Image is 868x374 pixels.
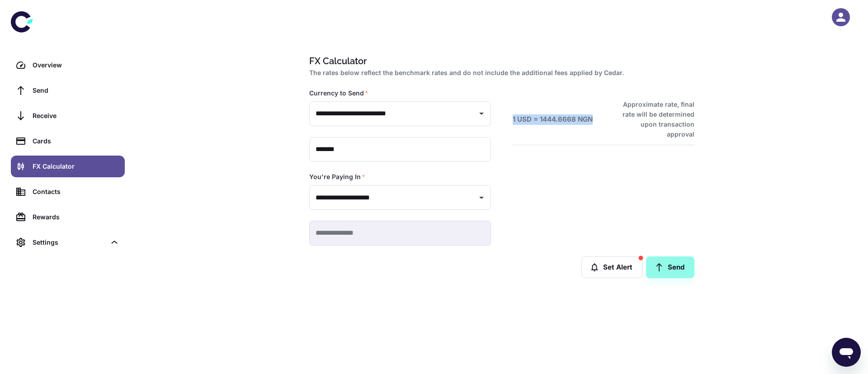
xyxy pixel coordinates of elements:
[11,54,125,76] a: Overview
[309,89,368,98] label: Currency to Send
[475,191,488,204] button: Open
[33,85,119,95] div: Send
[33,111,119,121] div: Receive
[309,172,365,181] label: You're Paying In
[513,114,593,125] h6: 1 USD = 1444.6668 NGN
[832,338,861,367] iframe: Button to launch messaging window
[475,107,488,120] button: Open
[11,105,125,127] a: Receive
[33,237,106,247] div: Settings
[11,156,125,177] a: FX Calculator
[33,212,119,222] div: Rewards
[309,54,691,68] h1: FX Calculator
[11,130,125,152] a: Cards
[33,60,119,70] div: Overview
[33,161,119,171] div: FX Calculator
[11,232,125,253] div: Settings
[11,80,125,101] a: Send
[11,181,125,203] a: Contacts
[581,256,642,278] button: Set Alert
[613,99,694,139] h6: Approximate rate, final rate will be determined upon transaction approval
[646,256,694,278] a: Send
[33,136,119,146] div: Cards
[33,187,119,197] div: Contacts
[11,206,125,228] a: Rewards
